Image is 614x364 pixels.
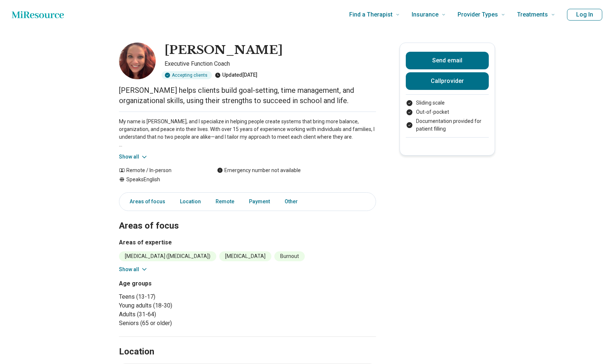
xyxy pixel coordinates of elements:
[219,251,271,261] li: [MEDICAL_DATA]
[119,251,216,261] li: [MEDICAL_DATA] ([MEDICAL_DATA])
[12,7,64,22] a: Home page
[119,238,376,247] h3: Areas of expertise
[119,85,376,106] p: [PERSON_NAME] helps clients build goal-setting, time management, and organizational skills, using...
[119,118,376,149] p: My name is [PERSON_NAME], and I specialize in helping people create systems that bring more balan...
[567,9,602,21] button: Log In
[406,52,489,69] button: Send email
[406,72,489,90] button: Callprovider
[349,10,393,20] span: Find a Therapist
[458,10,498,20] span: Provider Types
[119,292,245,301] li: Teens (13-17)
[406,108,489,116] li: Out-of-pocket
[119,153,148,161] button: Show all
[176,194,205,209] a: Location
[121,194,170,209] a: Areas of focus
[119,301,245,310] li: Young adults (18-30)
[119,43,156,79] img: Jessica Lynch, Executive Function Coach
[406,117,489,133] li: Documentation provided for patient filling
[162,71,212,79] div: Accepting clients
[119,266,148,273] button: Show all
[119,167,202,174] div: Remote / In-person
[119,202,376,232] h2: Areas of focus
[245,194,274,209] a: Payment
[412,10,438,20] span: Insurance
[119,346,154,358] h2: Location
[119,279,245,288] h3: Age groups
[517,10,548,20] span: Treatments
[119,319,245,328] li: Seniors (65 or older)
[165,43,283,58] h1: [PERSON_NAME]
[406,99,489,107] li: Sliding scale
[215,71,257,79] div: Updated [DATE]
[406,99,489,133] ul: Payment options
[119,176,202,183] div: Speaks English
[165,59,376,68] p: Executive Function Coach
[274,251,305,261] li: Burnout
[280,194,307,209] a: Other
[211,194,239,209] a: Remote
[217,167,301,174] div: Emergency number not available
[119,310,245,319] li: Adults (31-64)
